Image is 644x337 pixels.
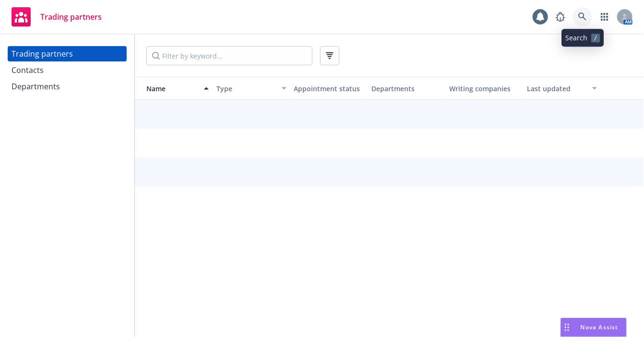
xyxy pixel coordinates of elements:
[561,318,627,337] button: Nova Assist
[139,84,198,94] div: Name
[290,77,368,100] button: Appointment status
[8,62,127,78] a: Contacts
[581,323,619,331] span: Nova Assist
[595,7,614,26] a: Switch app
[527,84,586,94] div: Last updated
[12,62,44,78] div: Contacts
[12,79,60,94] div: Departments
[368,77,445,100] button: Departments
[561,318,573,337] div: Drag to move
[213,77,290,100] button: Type
[216,84,276,94] div: Type
[445,77,523,100] button: Writing companies
[523,77,601,100] button: Last updated
[8,79,127,94] a: Departments
[40,13,102,21] span: Trading partners
[12,46,73,61] div: Trading partners
[8,3,106,30] a: Trading partners
[371,84,441,94] div: Departments
[146,46,312,65] input: Filter by keyword...
[573,7,592,26] a: Search
[135,77,213,100] button: Name
[8,46,127,61] a: Trading partners
[551,7,570,26] a: Report a Bug
[294,84,364,94] div: Appointment status
[449,84,519,94] div: Writing companies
